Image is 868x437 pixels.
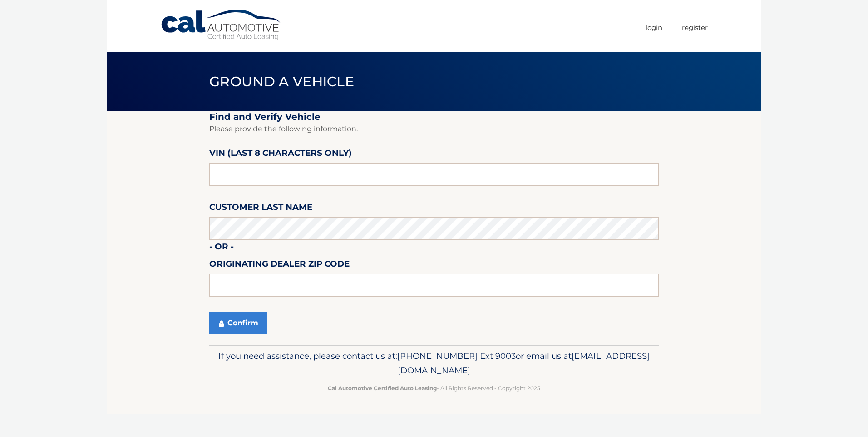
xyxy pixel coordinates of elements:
h2: Find and Verify Vehicle [209,111,659,123]
p: - All Rights Reserved - Copyright 2025 [215,383,653,393]
span: [PHONE_NUMBER] Ext 9003 [397,351,516,361]
span: Ground a Vehicle [209,73,354,90]
a: Login [646,20,662,35]
p: Please provide the following information. [209,123,659,135]
a: Register [682,20,708,35]
label: Originating Dealer Zip Code [209,257,350,274]
label: - or - [209,240,234,257]
button: Confirm [209,312,267,334]
label: Customer Last Name [209,200,312,217]
strong: Cal Automotive Certified Auto Leasing [328,385,437,392]
p: If you need assistance, please contact us at: or email us at [215,349,653,378]
a: Cal Automotive [160,9,283,41]
label: VIN (last 8 characters only) [209,146,352,163]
